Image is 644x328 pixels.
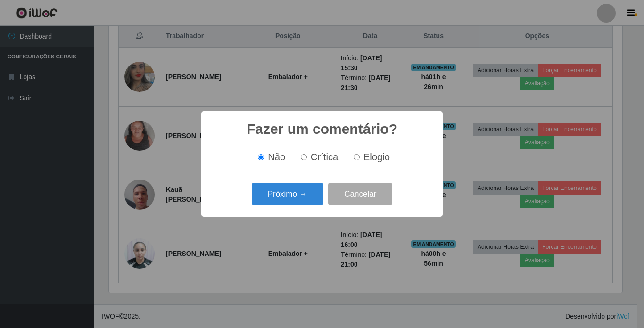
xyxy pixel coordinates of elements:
span: Crítica [311,152,339,162]
h2: Fazer um comentário? [247,121,397,138]
input: Crítica [301,154,307,160]
button: Próximo → [252,183,323,205]
input: Não [258,154,264,160]
span: Não [268,152,285,162]
button: Cancelar [328,183,392,205]
span: Elogio [363,152,390,162]
input: Elogio [354,154,360,160]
